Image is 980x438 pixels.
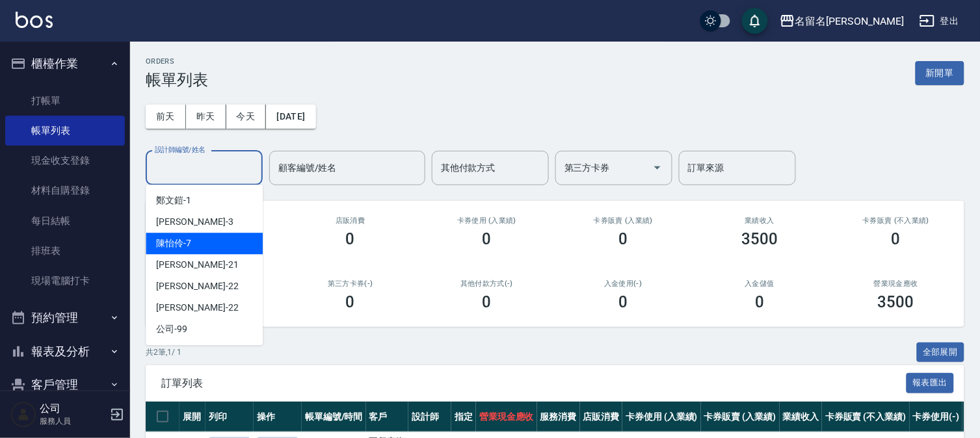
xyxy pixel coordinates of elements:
img: Logo [16,12,53,28]
button: 名留名[PERSON_NAME] [775,8,909,34]
h2: 卡券販賣 (不入業績) [843,216,949,225]
button: 登出 [914,9,964,33]
h3: 0 [892,230,901,248]
h2: 卡券使用 (入業績) [434,216,540,225]
button: save [742,8,768,34]
h3: 帳單列表 [146,71,208,89]
h2: ORDERS [146,57,208,66]
h5: 公司 [40,402,106,415]
th: 列印 [205,402,254,432]
span: 陳怡伶 -7 [156,237,191,250]
h3: 0 [755,293,764,311]
button: 新開單 [916,61,964,85]
th: 卡券販賣 (不入業績) [822,402,909,432]
th: 設計師 [408,402,451,432]
th: 營業現金應收 [476,402,537,432]
th: 卡券使用(-) [910,402,963,432]
p: 服務人員 [40,415,106,427]
label: 設計師編號/姓名 [155,145,205,155]
span: [PERSON_NAME] -22 [156,301,238,315]
a: 排班表 [5,236,125,266]
button: 今天 [226,105,267,129]
button: 全部展開 [917,342,965,363]
button: 櫃檯作業 [5,47,125,81]
div: 名留名[PERSON_NAME] [795,13,904,29]
h2: 業績收入 [707,216,812,225]
p: 共 2 筆, 1 / 1 [146,346,181,358]
button: 前天 [146,105,186,129]
button: Open [647,157,668,178]
h2: 店販消費 [298,216,403,225]
span: 公司 -99 [156,322,187,336]
h3: 3500 [741,230,778,248]
h2: 入金儲值 [707,279,812,288]
th: 卡券使用 (入業績) [622,402,701,432]
h2: 其他付款方式(-) [434,279,540,288]
th: 服務消費 [537,402,580,432]
button: 昨天 [186,105,226,129]
h2: 營業現金應收 [843,279,949,288]
a: 現場電腦打卡 [5,266,125,296]
a: 每日結帳 [5,206,125,236]
th: 客戶 [366,402,409,432]
h3: 0 [346,293,355,311]
h2: 入金使用(-) [570,279,676,288]
h3: 0 [483,293,492,311]
span: 鄭文鎧 -1 [156,194,191,207]
a: 新開單 [916,66,964,79]
button: 預約管理 [5,301,125,335]
a: 打帳單 [5,86,125,116]
th: 展開 [179,402,205,432]
img: Person [10,402,36,428]
button: 報表匯出 [907,373,955,393]
h3: 0 [483,230,492,248]
span: [PERSON_NAME] -3 [156,215,233,229]
th: 帳單編號/時間 [302,402,366,432]
button: 報表及分析 [5,335,125,368]
a: 帳單列表 [5,116,125,146]
button: 客戶管理 [5,368,125,402]
a: 材料自購登錄 [5,175,125,205]
a: 現金收支登錄 [5,146,125,175]
h2: 第三方卡券(-) [298,279,403,288]
span: [PERSON_NAME] -21 [156,258,238,272]
button: [DATE] [266,105,315,129]
h2: 卡券販賣 (入業績) [570,216,676,225]
th: 指定 [451,402,476,432]
th: 店販消費 [580,402,623,432]
span: [PERSON_NAME] -22 [156,279,238,293]
th: 卡券販賣 (入業績) [701,402,780,432]
a: 報表匯出 [907,376,955,389]
th: 業績收入 [780,402,823,432]
h3: 0 [618,230,628,248]
th: 操作 [254,402,302,432]
span: 訂單列表 [161,377,907,390]
h3: 0 [618,293,628,311]
h3: 0 [346,230,355,248]
h3: 3500 [878,293,914,311]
